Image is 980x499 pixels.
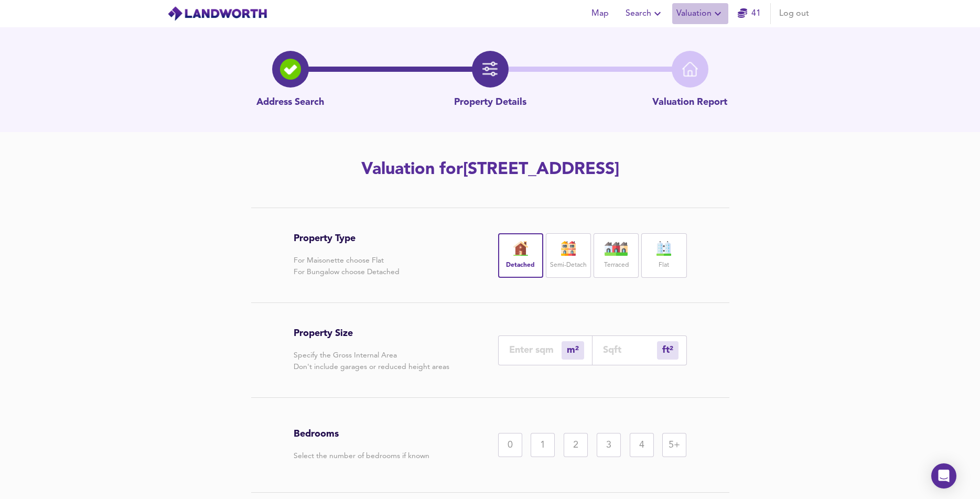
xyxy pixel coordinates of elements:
button: Map [584,3,617,24]
a: 41 [738,6,761,21]
p: For Maisonette choose Flat For Bungalow choose Detached [294,255,400,278]
p: Specify the Gross Internal Area Don't include garages or reduced height areas [294,350,449,373]
span: Search [626,6,664,21]
span: Map [588,6,613,21]
div: Flat [641,233,686,278]
input: Enter sqm [509,344,562,355]
span: Valuation [676,6,724,21]
div: m² [657,341,679,360]
div: Open Intercom Messenger [931,463,956,489]
input: Sqft [603,344,657,355]
img: home-icon [682,61,698,77]
button: Log out [775,3,813,24]
div: Detached [498,233,543,278]
div: 0 [498,433,522,457]
div: Semi-Detach [546,233,591,278]
h3: Property Type [294,233,400,244]
img: house-icon [603,241,629,256]
div: 2 [564,433,588,457]
img: house-icon [555,241,581,256]
label: Flat [659,259,669,272]
button: Valuation [672,3,728,24]
h3: Property Size [294,328,449,339]
p: Valuation Report [652,96,727,110]
button: Search [621,3,668,24]
span: Log out [779,6,809,21]
img: house-icon [508,241,534,256]
h3: Bedrooms [294,428,429,440]
img: flat-icon [651,241,677,256]
label: Terraced [604,259,629,272]
div: Terraced [594,233,639,278]
p: Property Details [454,96,526,110]
p: Select the number of bedrooms if known [294,450,429,462]
img: logo [167,6,267,21]
div: 1 [531,433,555,457]
img: search-icon [280,59,301,80]
div: 5+ [662,433,686,457]
h2: Valuation for [STREET_ADDRESS] [193,158,787,181]
div: 4 [630,433,654,457]
div: 3 [597,433,621,457]
button: 41 [733,3,766,24]
div: m² [562,341,584,360]
img: filter-icon [482,61,498,77]
p: Address Search [256,96,324,110]
label: Semi-Detach [550,259,587,272]
label: Detached [506,259,535,272]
